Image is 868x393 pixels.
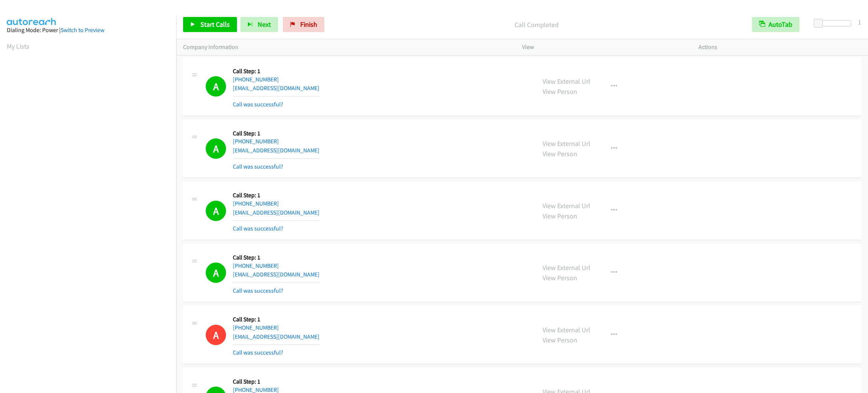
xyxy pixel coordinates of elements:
h1: A [206,263,226,283]
span: Finish [300,20,317,29]
a: View External Url [542,263,590,272]
a: [PHONE_NUMBER] [233,138,279,145]
a: [EMAIL_ADDRESS][DOMAIN_NAME] [233,333,319,340]
h5: Call Step: 1 [233,254,319,261]
a: Call was successful? [233,225,283,232]
button: Next [240,17,278,32]
a: Call was successful? [233,349,283,356]
a: [PHONE_NUMBER] [233,324,279,331]
a: [EMAIL_ADDRESS][DOMAIN_NAME] [233,209,319,216]
a: [PHONE_NUMBER] [233,200,279,207]
h1: A [206,201,226,221]
a: Call was successful? [233,101,283,108]
a: View Person [542,273,577,282]
a: [EMAIL_ADDRESS][DOMAIN_NAME] [233,84,319,92]
a: [EMAIL_ADDRESS][DOMAIN_NAME] [233,147,319,154]
a: Call was successful? [233,163,283,170]
p: Actions [698,43,861,52]
h5: Call Step: 1 [233,192,319,199]
h1: A [206,138,226,159]
a: View External Url [542,77,590,86]
p: Company Information [183,43,509,52]
a: Start Calls [183,17,237,32]
div: Dialing Mode: Power | [7,26,170,35]
a: View External Url [542,201,590,210]
a: My Lists [7,42,29,51]
a: Switch to Preview [61,26,104,34]
h1: A [206,325,226,345]
a: [PHONE_NUMBER] [233,262,279,269]
button: AutoTab [752,17,799,32]
a: View Person [542,87,577,96]
div: 1 [858,17,861,27]
h5: Call Step: 1 [233,68,319,75]
a: View External Url [542,139,590,148]
h5: Call Step: 1 [233,378,361,385]
a: View Person [542,212,577,220]
a: View Person [542,336,577,344]
h5: Call Step: 1 [233,316,319,323]
p: View [522,43,685,52]
a: View Person [542,149,577,158]
p: Call Completed [335,20,738,30]
h5: Call Step: 1 [233,130,319,137]
a: Call was successful? [233,287,283,294]
a: Finish [283,17,324,32]
a: View External Url [542,325,590,334]
span: Start Calls [200,20,230,29]
a: [EMAIL_ADDRESS][DOMAIN_NAME] [233,271,319,278]
h1: A [206,76,226,97]
iframe: Resource Center [846,166,868,226]
a: [PHONE_NUMBER] [233,76,279,83]
span: Next [258,20,271,29]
